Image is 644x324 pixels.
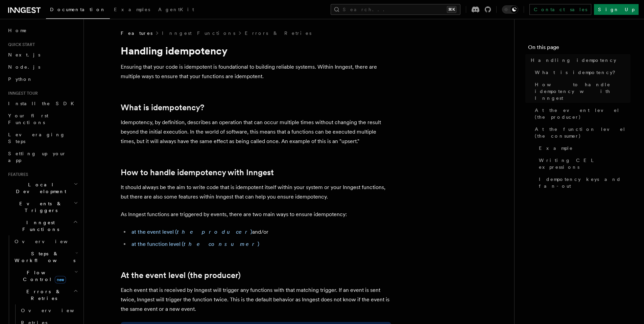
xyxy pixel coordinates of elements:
[535,69,620,76] span: What is idempotency?
[114,7,150,12] span: Examples
[5,172,28,177] span: Features
[110,2,154,18] a: Examples
[5,179,79,198] button: Local Development
[528,54,630,66] a: Handling idempotency
[5,147,79,166] a: Setting up your app
[532,78,630,104] a: How to handle idempotency with Inngest
[121,168,274,177] a: How to handle idempotency with Inngest
[50,7,106,12] span: Documentation
[539,157,630,170] span: Writing CEL expressions
[5,24,79,37] a: Home
[132,241,259,247] a: at the function level (the consumer)
[12,269,74,283] span: Flow Control
[12,267,79,285] button: Flow Controlnew
[447,6,456,13] kbd: ⌘K
[12,248,79,267] button: Steps & Workflows
[536,142,630,154] a: Example
[5,91,38,96] span: Inngest tour
[12,288,73,302] span: Errors & Retries
[5,181,74,195] span: Local Development
[8,76,33,82] span: Python
[5,219,73,233] span: Inngest Functions
[121,271,241,280] a: At the event level (the producer)
[121,30,152,37] span: Features
[5,129,79,147] a: Leveraging Steps
[5,42,35,47] span: Quick start
[532,66,630,78] a: What is idempotency?
[46,2,110,19] a: Documentation
[8,132,65,144] span: Leveraging Steps
[12,285,79,304] button: Errors & Retries
[158,7,194,12] span: AgentKit
[177,229,251,235] em: the producer
[5,200,74,214] span: Events & Triggers
[502,5,518,14] button: Toggle dark mode
[18,304,79,317] a: Overview
[154,2,198,18] a: AgentKit
[12,235,79,248] a: Overview
[121,285,391,314] p: Each event that is received by Inngest will trigger any functions with that matching trigger. If ...
[8,64,40,70] span: Node.js
[5,97,79,110] a: Install the SDK
[535,81,630,101] span: How to handle idempotency with Inngest
[129,227,391,237] li: and/or
[5,49,79,61] a: Next.js
[535,126,630,139] span: At the function level (the consumer)
[132,229,252,235] a: at the event level (the producer)
[184,241,258,247] em: the consumer
[5,110,79,129] a: Your first Functions
[8,52,40,57] span: Next.js
[5,61,79,73] a: Node.js
[8,113,48,125] span: Your first Functions
[121,103,204,112] a: What is idempotency?
[536,173,630,192] a: Idempotency keys and fan-out
[331,4,460,15] button: Search...⌘K
[21,308,91,313] span: Overview
[121,118,391,146] p: Idempotency, by definition, describes an operation that can occur multiple times without changing...
[539,145,573,152] span: Example
[536,154,630,173] a: Writing CEL expressions
[121,62,391,81] p: Ensuring that your code is idempotent is foundational to building reliable systems. Within Innges...
[55,276,66,283] span: new
[245,30,311,37] a: Errors & Retries
[528,43,630,54] h4: On this page
[8,151,66,163] span: Setting up your app
[532,104,630,123] a: At the event level (the producer)
[162,30,235,37] a: Inngest Functions
[529,4,591,15] a: Contact sales
[121,183,391,202] p: It should always be the aim to write code that is idempotent itself within your system or your In...
[531,57,616,64] span: Handling idempotency
[594,4,639,15] a: Sign Up
[8,101,78,106] span: Install the SDK
[15,239,84,244] span: Overview
[539,176,630,189] span: Idempotency keys and fan-out
[535,107,630,120] span: At the event level (the producer)
[5,73,79,85] a: Python
[121,45,391,57] h1: Handling idempotency
[532,123,630,142] a: At the function level (the consumer)
[5,198,79,216] button: Events & Triggers
[8,27,27,34] span: Home
[121,210,391,219] p: As Inngest functions are triggered by events, there are two main ways to ensure idempotency:
[12,250,75,264] span: Steps & Workflows
[5,216,79,235] button: Inngest Functions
